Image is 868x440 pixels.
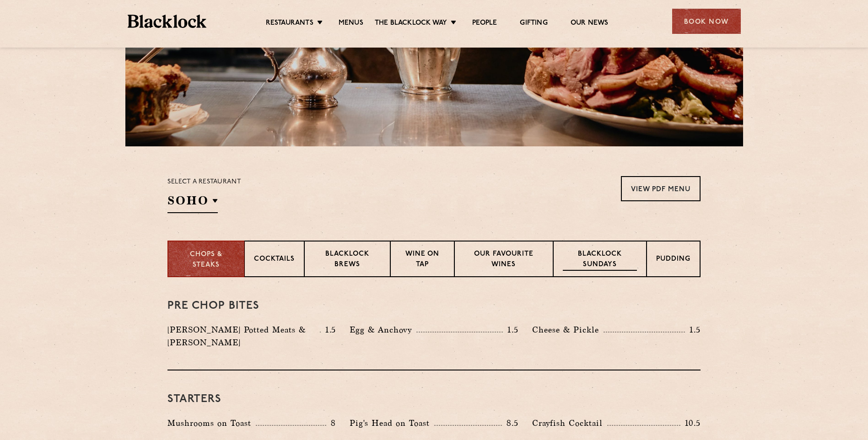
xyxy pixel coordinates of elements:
[314,249,381,271] p: Blacklock Brews
[321,324,336,336] p: 1.5
[167,393,701,405] h3: Starters
[128,15,207,28] img: BL_Textured_Logo-footer-cropped.svg
[621,176,701,201] a: View PDF Menu
[167,417,256,429] p: Mushrooms on Toast
[178,250,235,270] p: Chops & Steaks
[472,19,497,29] a: People
[167,176,241,188] p: Select a restaurant
[326,417,336,429] p: 8
[532,323,604,336] p: Cheese & Pickle
[672,9,741,34] div: Book Now
[503,324,518,336] p: 1.5
[520,19,547,29] a: Gifting
[375,19,447,29] a: The Blacklock Way
[563,249,637,271] p: Blacklock Sundays
[685,324,701,336] p: 1.5
[656,254,690,266] p: Pudding
[167,323,320,349] p: [PERSON_NAME] Potted Meats & [PERSON_NAME]
[266,19,313,29] a: Restaurants
[464,249,543,271] p: Our favourite wines
[400,249,445,271] p: Wine on Tap
[339,19,363,29] a: Menus
[254,254,295,266] p: Cocktails
[571,19,609,29] a: Our News
[350,323,416,336] p: Egg & Anchovy
[167,193,218,213] h2: SOHO
[532,417,607,429] p: Crayfish Cocktail
[167,300,701,312] h3: Pre Chop Bites
[680,417,701,429] p: 10.5
[502,417,518,429] p: 8.5
[350,417,434,429] p: Pig's Head on Toast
